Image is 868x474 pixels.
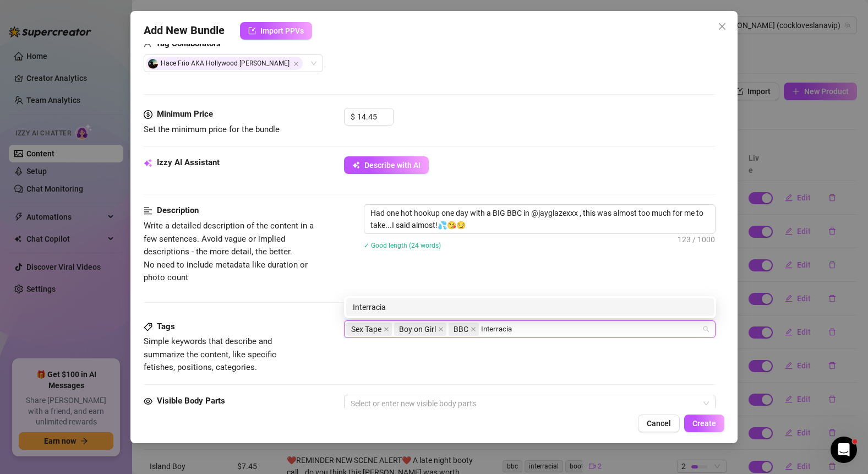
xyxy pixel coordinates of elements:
[157,322,175,331] strong: Tags
[394,323,446,336] span: Boy on Girl
[293,61,299,67] span: Close
[399,323,436,335] span: Boy on Girl
[156,39,221,48] strong: Tag Collaborators
[157,396,225,406] strong: Visible Body Parts
[438,326,444,332] span: close
[692,419,716,428] span: Create
[144,124,280,134] span: Set the minimum price for the bundle
[353,301,707,313] div: Interracia
[647,419,671,428] span: Cancel
[144,221,314,282] span: Write a detailed description of the content in a few sentences. Avoid vague or implied descriptio...
[638,415,680,432] button: Cancel
[364,161,421,170] span: Describe with AI
[831,437,857,463] iframe: Intercom live chat
[471,326,476,332] span: close
[260,26,304,35] span: Import PPVs
[449,323,479,336] span: BBC
[454,323,468,335] span: BBC
[364,205,716,233] textarea: Had one hot hookup one day with a BIG BBC in @jayglazexxx , this was almost too much for me to ta...
[144,22,225,40] span: Add New Bundle
[351,323,381,335] span: Sex Tape
[144,397,152,406] span: eye
[346,298,714,316] div: Interracia
[346,323,392,336] span: Sex Tape
[713,22,731,31] span: Close
[144,37,151,51] span: user
[384,326,389,332] span: close
[144,336,276,372] span: Simple keywords that describe and summarize the content, like specific fetishes, positions, categ...
[157,157,220,167] strong: Izzy AI Assistant
[146,57,303,70] span: Hace Frio AKA Hollywood [PERSON_NAME]
[157,205,199,215] strong: Description
[144,108,152,121] span: dollar
[713,18,731,35] button: Close
[344,156,429,174] button: Describe with AI
[248,27,256,35] span: import
[157,109,213,119] strong: Minimum Price
[240,22,312,40] button: Import PPVs
[684,415,724,432] button: Create
[364,242,441,249] span: ✓ Good length (24 words)
[718,22,727,31] span: close
[144,323,152,331] span: tag
[148,59,158,69] img: avatar.jpg
[144,204,152,217] span: align-left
